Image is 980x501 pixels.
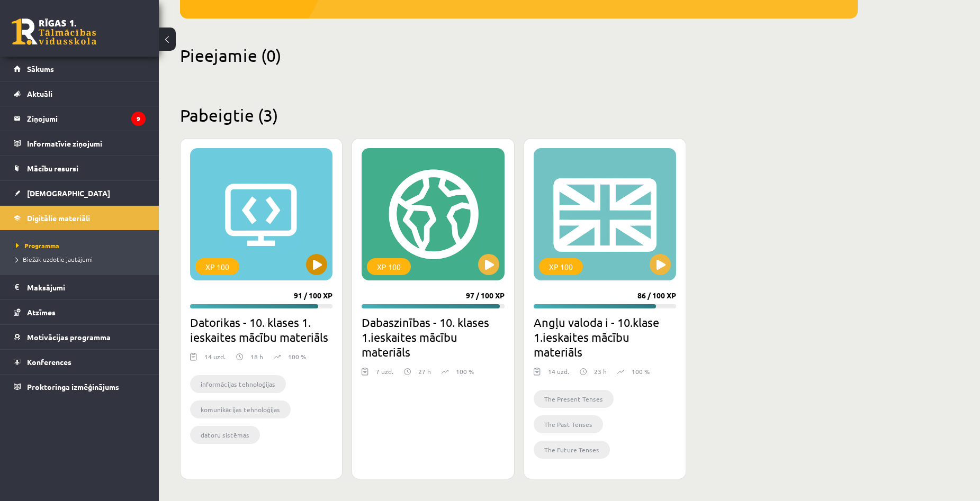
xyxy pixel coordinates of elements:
span: Biežāk uzdotie jautājumi [16,255,93,263]
div: XP 100 [367,258,411,275]
li: The Future Tenses [534,441,610,459]
a: Proktoringa izmēģinājums [14,375,146,399]
a: Biežāk uzdotie jautājumi [16,254,148,264]
h2: Dabaszinības - 10. klases 1.ieskaites mācību materiāls [362,315,504,359]
p: 18 h [250,352,263,361]
span: Sākums [27,64,54,74]
span: Programma [16,241,59,250]
p: 100 % [632,367,650,376]
span: [DEMOGRAPHIC_DATA] [27,188,110,198]
legend: Informatīvie ziņojumi [27,131,146,156]
div: XP 100 [195,258,239,275]
span: Digitālie materiāli [27,213,90,223]
a: Programma [16,241,148,250]
span: Aktuāli [27,89,52,98]
legend: Ziņojumi [27,106,146,131]
legend: Maksājumi [27,275,146,299]
div: 14 uzd. [548,367,569,382]
h2: Pieejamie (0) [180,45,858,66]
a: Mācību resursi [14,156,146,180]
i: 9 [131,112,146,126]
li: The Present Tenses [534,390,614,408]
a: Konferences [14,350,146,374]
p: 100 % [456,367,474,376]
span: Motivācijas programma [27,332,111,342]
li: informācijas tehnoloģijas [190,375,286,393]
a: Digitālie materiāli [14,206,146,230]
a: Aktuāli [14,81,146,106]
li: komunikācijas tehnoloģijas [190,400,291,418]
a: Rīgas 1. Tālmācības vidusskola [12,19,96,45]
li: The Past Tenses [534,415,603,433]
span: Konferences [27,357,71,367]
p: 27 h [418,367,431,376]
span: Proktoringa izmēģinājums [27,382,119,391]
h2: Pabeigtie (3) [180,105,858,125]
li: datoru sistēmas [190,426,260,444]
span: Mācību resursi [27,163,78,173]
h2: Angļu valoda i - 10.klase 1.ieskaites mācību materiāls [534,315,676,359]
div: 7 uzd. [376,367,393,382]
span: Atzīmes [27,307,56,317]
a: Sākums [14,57,146,81]
div: XP 100 [539,258,583,275]
a: [DEMOGRAPHIC_DATA] [14,181,146,205]
h2: Datorikas - 10. klases 1. ieskaites mācību materiāls [190,315,332,344]
p: 100 % [288,352,306,361]
p: 23 h [594,367,607,376]
a: Atzīmes [14,300,146,324]
a: Informatīvie ziņojumi [14,131,146,156]
a: Ziņojumi9 [14,106,146,131]
a: Motivācijas programma [14,325,146,349]
a: Maksājumi [14,275,146,299]
div: 14 uzd. [204,352,226,368]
